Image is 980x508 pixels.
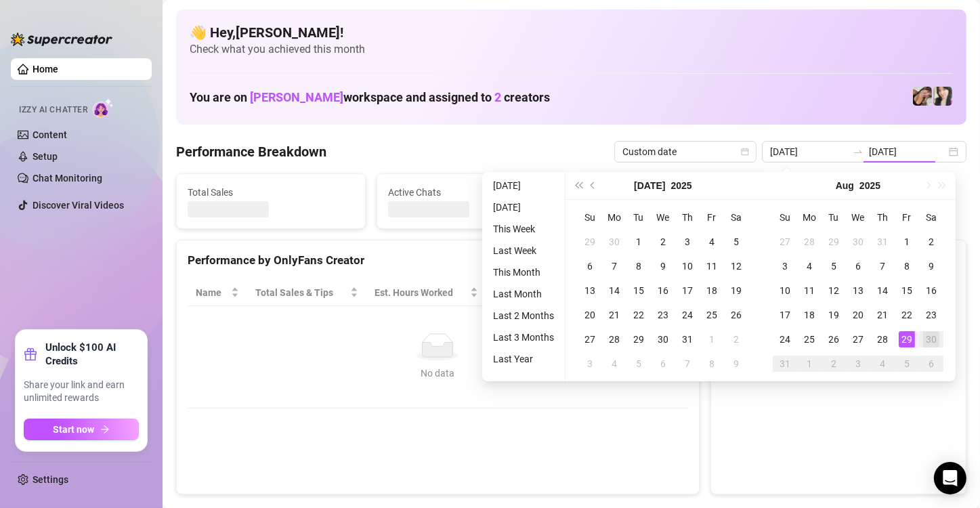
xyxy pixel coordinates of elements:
[770,144,847,159] input: Start date
[188,251,688,270] div: Performance by OnlyFans Creator
[913,87,932,106] img: Christina
[388,185,555,200] span: Active Chats
[486,280,577,306] th: Sales / Hour
[33,64,58,75] a: Home
[188,185,354,200] span: Total Sales
[33,129,67,140] a: Content
[190,90,550,105] h1: You are on workspace and assigned to creators
[869,144,946,159] input: End date
[622,142,748,162] span: Custom date
[494,90,501,104] span: 2
[188,280,247,306] th: Name
[576,280,687,306] th: Chat Conversion
[255,285,347,300] span: Total Sales & Tips
[584,285,668,300] span: Chat Conversion
[201,366,675,381] div: No data
[19,104,87,117] span: Izzy AI Chatter
[24,419,139,440] button: Start nowarrow-right
[741,148,749,156] span: calendar
[176,142,326,161] h4: Performance Breakdown
[196,285,228,300] span: Name
[33,474,68,485] a: Settings
[250,90,343,104] span: [PERSON_NAME]
[24,347,37,361] span: gift
[33,173,102,184] a: Chat Monitoring
[933,87,952,106] img: Christina
[100,425,110,434] span: arrow-right
[33,200,124,211] a: Discover Viral Videos
[247,280,366,306] th: Total Sales & Tips
[54,424,95,435] span: Start now
[589,185,755,200] span: Messages Sent
[190,23,953,42] h4: 👋 Hey, [PERSON_NAME] !
[934,462,966,494] div: Open Intercom Messenger
[33,151,58,162] a: Setup
[45,341,139,368] strong: Unlock $100 AI Credits
[375,285,467,300] div: Est. Hours Worked
[853,146,864,157] span: to
[722,251,955,270] div: Sales by OnlyFans Creator
[93,98,114,118] img: AI Chatter
[24,379,139,405] span: Share your link and earn unlimited rewards
[494,285,558,300] span: Sales / Hour
[190,42,953,57] span: Check what you achieved this month
[853,146,864,157] span: swap-right
[11,33,112,46] img: logo-BBDzfeDw.svg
